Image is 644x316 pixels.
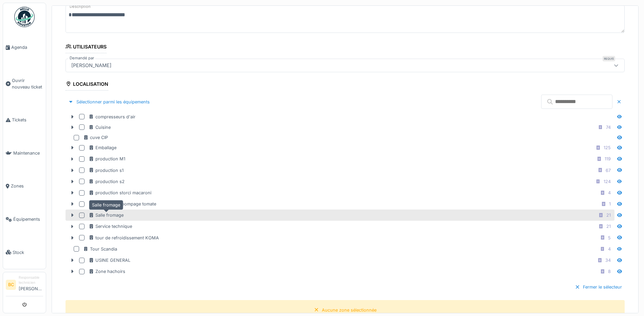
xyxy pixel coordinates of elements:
label: Description [68,2,92,11]
a: Zones [3,170,46,203]
a: BC Responsable technicien[PERSON_NAME] [6,275,43,296]
div: 5 [608,235,611,241]
div: Tour Scandia [83,246,117,252]
div: 74 [606,124,611,131]
a: Équipements [3,203,46,236]
div: production M1 [89,156,125,162]
div: Sélectionner parmi les équipements [66,97,152,106]
div: Requis [603,56,615,61]
div: Aucune zone sélectionnée [322,307,376,313]
div: Localisation [66,79,108,91]
div: 4 [608,246,611,252]
div: production s1 [89,167,124,174]
div: 124 [604,178,611,185]
div: Responsable technicien [19,275,43,285]
span: Agenda [11,44,43,51]
div: 125 [604,144,611,151]
li: BC [6,280,16,290]
div: Salle fromage [89,212,124,218]
div: 34 [605,257,611,263]
span: Maintenance [13,150,43,156]
div: Service technique [89,223,132,230]
div: Cuisine [89,124,111,131]
div: USINE GENERAL [89,257,130,263]
span: Tickets [12,117,43,123]
div: Salle fromage [89,200,123,210]
img: Badge_color-CXgf-gQk.svg [14,7,35,27]
div: salle épice - pompage tomate [89,201,156,207]
div: 119 [605,156,611,162]
span: Zones [11,183,43,189]
div: 4 [608,190,611,196]
div: tour de refroidissement KOMA [89,235,159,241]
label: Demandé par [68,55,95,61]
span: Ouvrir nouveau ticket [12,77,43,90]
div: [PERSON_NAME] [69,62,114,69]
a: Stock [3,236,46,269]
span: Stock [13,249,43,256]
span: Équipements [13,216,43,222]
div: Emballage [89,144,116,151]
div: 21 [606,223,611,230]
div: Zone hachoirs [89,268,125,275]
div: production s2 [89,178,125,185]
a: Ouvrir nouveau ticket [3,64,46,104]
div: 67 [606,167,611,174]
a: Tickets [3,103,46,137]
div: compresseurs d'air [89,114,135,120]
div: Fermer le sélecteur [572,282,625,292]
a: Maintenance [3,137,46,170]
div: cuve CIP [83,134,108,141]
div: 1 [609,201,611,207]
div: Utilisateurs [66,42,107,53]
div: 8 [608,268,611,275]
li: [PERSON_NAME] [19,275,43,295]
div: 21 [606,212,611,218]
div: production storci macaroni [89,190,151,196]
a: Agenda [3,31,46,64]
